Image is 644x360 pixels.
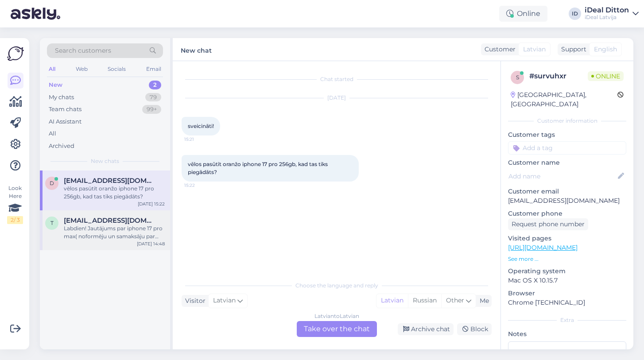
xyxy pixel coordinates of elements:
[446,296,464,304] span: Other
[142,105,161,114] div: 99+
[182,296,206,306] div: Visitor
[7,216,23,224] div: 2 / 3
[64,185,165,201] div: vēlos pasūtīt oranžo iphone 17 pro 256gb, kad tas tiks piegādāts?
[508,329,626,339] p: Notes
[508,196,626,205] p: [EMAIL_ADDRESS][DOMAIN_NAME]
[588,71,624,81] span: Online
[145,93,161,102] div: 79
[508,289,626,298] p: Browser
[529,71,588,81] div: # survuhxr
[74,63,89,75] div: Web
[50,180,54,186] span: d
[50,220,54,226] span: t
[508,209,626,218] p: Customer phone
[49,93,74,102] div: My chats
[182,75,492,83] div: Chat started
[408,294,441,307] div: Russian
[508,316,626,324] div: Extra
[49,142,74,151] div: Archived
[64,225,165,240] div: Labdien! Jautājums par iphone 17 pro max( noformēju un samaksāju par telefonu kā iepriepārdošana)...
[64,217,156,225] span: tbaker@inbox.lv
[499,6,547,22] div: Online
[144,63,163,75] div: Email
[508,158,626,167] p: Customer name
[398,323,454,335] div: Archive chat
[297,321,377,337] div: Take over the chat
[137,240,165,247] div: [DATE] 14:48
[511,90,617,109] div: [GEOGRAPHIC_DATA], [GEOGRAPHIC_DATA]
[181,43,212,55] label: New chat
[106,63,128,75] div: Socials
[508,234,626,243] p: Visited pages
[314,312,359,320] div: Latvian to Latvian
[47,63,57,75] div: All
[508,187,626,196] p: Customer email
[182,94,492,102] div: [DATE]
[49,129,56,138] div: All
[523,45,546,54] span: Latvian
[188,123,214,129] span: sveicināti!
[558,45,586,54] div: Support
[508,298,626,307] p: Chrome [TECHNICAL_ID]
[376,294,408,307] div: Latvian
[55,46,111,55] span: Search customers
[457,323,492,335] div: Block
[182,282,492,290] div: Choose the language and reply
[476,296,489,306] div: Me
[91,157,119,165] span: New chats
[184,136,217,143] span: 15:21
[585,7,639,21] a: iDeal DittoniDeal Latvija
[213,296,236,306] span: Latvian
[149,81,161,89] div: 2
[508,267,626,276] p: Operating system
[585,7,629,14] div: iDeal Ditton
[508,244,578,252] a: [URL][DOMAIN_NAME]
[7,45,24,62] img: Askly Logo
[188,161,329,175] span: vēlos pasūtīt oranžo iphone 17 pro 256gb, kad tas tiks piegādāts?
[508,171,616,181] input: Add name
[49,105,81,114] div: Team chats
[569,8,581,20] div: ID
[508,117,626,125] div: Customer information
[184,182,217,189] span: 15:22
[508,218,588,230] div: Request phone number
[49,81,62,89] div: New
[7,184,23,224] div: Look Here
[508,255,626,263] p: See more ...
[594,45,617,54] span: English
[508,130,626,139] p: Customer tags
[49,117,81,126] div: AI Assistant
[481,45,516,54] div: Customer
[138,201,165,207] div: [DATE] 15:22
[508,276,626,285] p: Mac OS X 10.15.7
[508,141,626,155] input: Add a tag
[516,74,519,81] span: s
[585,14,629,21] div: iDeal Latvija
[64,177,156,185] span: dubradj@gmail.com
